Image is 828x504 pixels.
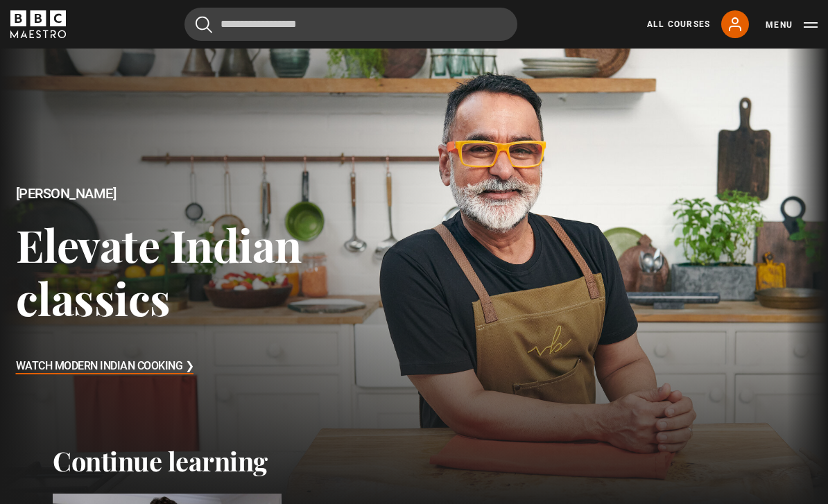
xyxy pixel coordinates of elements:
a: All Courses [647,18,710,31]
h2: [PERSON_NAME] [16,186,415,202]
input: Search [184,8,517,41]
h2: Continue learning [53,445,775,477]
button: Toggle navigation [766,18,818,32]
button: Submit the search query [196,16,212,33]
h3: Watch Modern Indian Cooking ❯ [16,356,194,377]
h3: Elevate Indian classics [16,218,415,325]
svg: BBC Maestro [10,10,66,38]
